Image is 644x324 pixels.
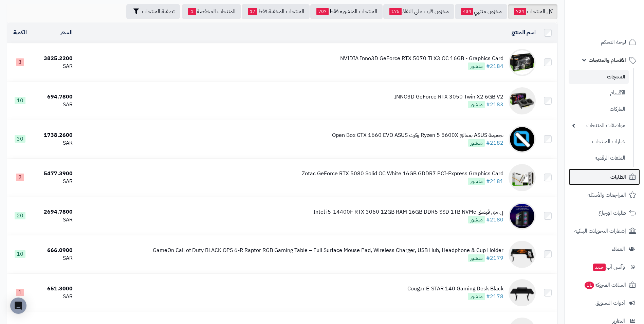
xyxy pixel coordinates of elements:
[36,131,72,139] div: 1738.2600
[126,4,180,19] button: تصفية المنتجات
[468,62,485,70] span: منشور
[36,170,72,178] div: 5477.3900
[468,178,485,185] span: منشور
[36,139,72,147] div: SAR
[509,164,536,191] img: Zotac GeForce RTX 5080 Solid OC White 16GB GDDR7 PCI-Express Graphics Card
[569,102,629,116] a: الماركات
[36,93,72,101] div: 694.7800
[509,49,536,76] img: NVIDIA Inno3D GeForce RTX 5070 Ti X3 OC 16GB - Graphics Card
[508,4,557,19] a: كل المنتجات724
[509,126,536,153] img: تجميعة ASUS بمعالج Ryzen 5 5600X وكرت Open Box GTX 1660 EVO ASUS
[468,139,485,147] span: منشور
[569,277,640,293] a: السلات المتروكة11
[461,8,473,15] span: 434
[486,62,503,70] a: #2184
[569,259,640,275] a: وآتس آبجديد
[15,97,25,104] span: 10
[569,151,629,165] a: الملفات الرقمية
[60,29,73,37] a: السعر
[569,223,640,239] a: إشعارات التحويلات البنكية
[601,37,626,47] span: لوحة التحكم
[486,216,503,224] a: #2180
[36,178,72,185] div: SAR
[313,208,503,216] div: بي سي قيمنق Intel i5-14400F RTX 3060 12GB RAM 16GB DDR5 SSD 1TB NVMe
[153,247,503,254] div: GameOn Call of Duty BLACK OPS 6-R Raptor RGB Gaming Table – Full Surface Mouse Pad, Wireless Char...
[340,55,503,62] div: NVIDIA Inno3D GeForce RTX 5070 Ti X3 OC 16GB - Graphics Card
[610,172,626,182] span: الطلبات
[486,177,503,185] a: #2181
[569,169,640,185] a: الطلبات
[509,279,536,306] img: Cougar E-STAR 140 Gaming Desk Black
[332,131,503,139] div: تجميعة ASUS بمعالج Ryzen 5 5600X وكرت Open Box GTX 1660 EVO ASUS
[569,134,629,149] a: خيارات المنتجات
[569,241,640,257] a: العملاء
[248,8,257,15] span: 17
[15,212,25,219] span: 20
[242,4,310,19] a: المنتجات المخفية فقط17
[188,8,196,15] span: 1
[36,293,72,301] div: SAR
[585,282,594,289] span: 11
[142,7,174,16] span: تصفية المنتجات
[595,298,625,308] span: أدوات التسويق
[569,295,640,311] a: أدوات التسويق
[36,254,72,262] div: SAR
[455,4,507,19] a: مخزون منتهي434
[36,247,72,254] div: 666.0900
[486,254,503,262] a: #2179
[16,174,24,181] span: 2
[16,58,24,66] span: 3
[599,208,626,218] span: طلبات الإرجاع
[592,262,625,272] span: وآتس آب
[509,87,536,114] img: INNO3D GeForce RTX 3050 Twin X2 6GB V2
[16,289,24,296] span: 1
[316,8,329,15] span: 707
[584,280,626,290] span: السلات المتروكة
[486,101,503,109] a: #2183
[36,216,72,224] div: SAR
[36,285,72,293] div: 651.3000
[407,285,503,293] div: Cougar E-STAR 140 Gaming Desk Black
[302,170,503,178] div: Zotac GeForce RTX 5080 Solid OC White 16GB GDDR7 PCI-Express Graphics Card
[569,205,640,221] a: طلبات الإرجاع
[612,244,625,254] span: العملاء
[310,4,383,19] a: المنتجات المنشورة فقط707
[394,93,503,101] div: INNO3D GeForce RTX 3050 Twin X2 6GB V2
[569,34,640,50] a: لوحة التحكم
[486,139,503,147] a: #2182
[569,118,629,133] a: مواصفات المنتجات
[468,216,485,223] span: منشور
[509,241,536,268] img: GameOn Call of Duty BLACK OPS 6-R Raptor RGB Gaming Table – Full Surface Mouse Pad, Wireless Char...
[509,202,536,230] img: بي سي قيمنق Intel i5-14400F RTX 3060 12GB RAM 16GB DDR5 SSD 1TB NVMe
[36,101,72,109] div: SAR
[589,55,626,65] span: الأقسام والمنتجات
[15,250,25,258] span: 10
[569,187,640,203] a: المراجعات والأسئلة
[593,264,606,271] span: جديد
[486,292,503,301] a: #2178
[569,70,629,84] a: المنتجات
[512,29,536,37] a: اسم المنتج
[598,18,638,32] img: logo-2.png
[569,86,629,100] a: الأقسام
[36,62,72,70] div: SAR
[588,190,626,200] span: المراجعات والأسئلة
[15,135,25,143] span: 30
[514,8,526,15] span: 724
[36,55,72,62] div: 3825.2200
[182,4,241,19] a: المنتجات المخفضة1
[389,8,402,15] span: 175
[468,101,485,108] span: منشور
[10,298,26,314] div: Open Intercom Messenger
[574,226,626,236] span: إشعارات التحويلات البنكية
[13,29,27,37] a: الكمية
[36,208,72,216] div: 2694.7800
[468,254,485,262] span: منشور
[383,4,454,19] a: مخزون قارب على النفاذ175
[468,293,485,300] span: منشور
